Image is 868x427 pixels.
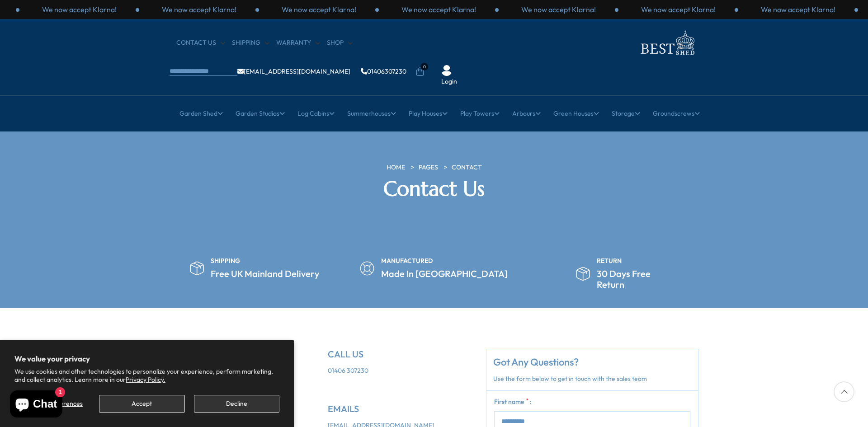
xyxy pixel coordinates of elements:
[415,67,425,76] a: 0
[761,5,835,14] p: We now accept Klarna!
[420,63,428,70] span: 0
[194,395,279,413] button: Decline
[211,268,319,279] h5: Free UK Mainland Delivery
[7,390,65,420] inbox-online-store-chat: Shopify online store chat
[360,261,374,276] img: policy-image
[612,102,640,125] a: Storage
[327,38,353,47] a: Shop
[14,367,279,384] p: We use cookies and other technologies to personalize your experience, perform marketing, and coll...
[237,68,350,75] a: [EMAIL_ADDRESS][DOMAIN_NAME]
[576,267,590,281] img: policy-image
[381,258,508,264] div: MANUFACTURED
[653,102,700,125] a: Groundscrews
[441,65,452,76] img: User Icon
[328,349,472,360] h5: CALL US
[179,102,223,125] a: Garden Shed
[635,28,698,57] img: logo
[381,268,508,279] h5: Made In [GEOGRAPHIC_DATA]
[521,5,596,14] p: We now accept Klarna!
[236,102,285,125] a: Garden Studios
[528,258,698,290] div: 3 / 3
[738,5,858,14] div: 3 / 3
[460,102,500,125] a: Play Towers
[493,356,691,368] h4: Got Any Questions?
[553,102,599,125] a: Green Houses
[328,366,368,375] a: 01406 307230
[494,398,532,407] label: First name :
[512,102,541,125] a: Arbours
[305,177,563,201] h2: Contact Us
[99,395,184,413] button: Accept
[597,268,651,290] h5: 30 Days Free Return
[162,5,236,14] p: We now accept Klarna!
[190,261,204,276] img: policy-image
[282,5,356,14] p: We now accept Klarna!
[297,102,335,125] a: Log Cabins
[379,5,499,14] div: 3 / 3
[139,5,259,14] div: 1 / 3
[347,102,396,125] a: Summerhouses
[232,38,269,47] a: Shipping
[499,5,618,14] div: 1 / 3
[441,77,457,86] a: Login
[176,38,225,47] a: CONTACT US
[361,68,406,75] a: 01406307230
[211,258,319,264] div: SHIPPING
[452,163,482,172] a: Contact
[349,258,519,279] div: 2 / 3
[641,5,716,14] p: We now accept Klarna!
[401,5,476,14] p: We now accept Klarna!
[259,5,379,14] div: 2 / 3
[276,38,320,47] a: Warranty
[328,404,472,414] h5: EMAILS
[493,375,691,384] p: Use the form below to get in touch with the sales team
[42,5,117,14] p: We now accept Klarna!
[597,258,651,264] div: RETURN
[618,5,738,14] div: 2 / 3
[419,163,438,172] a: PAGES
[387,163,405,172] a: HOME
[126,375,165,384] a: Privacy Policy.
[14,354,279,363] h2: We value your privacy
[19,5,139,14] div: 3 / 3
[409,102,448,125] a: Play Houses
[170,258,340,279] div: 1 / 3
